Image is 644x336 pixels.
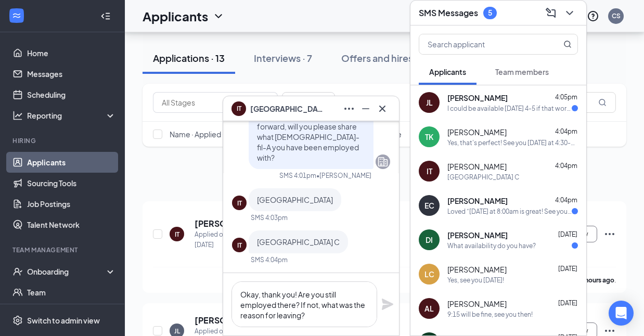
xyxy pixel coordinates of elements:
svg: Analysis [12,110,23,121]
div: Applications · 13 [153,51,225,64]
span: [DATE] [558,230,577,238]
span: 4:04pm [555,162,577,170]
div: AL [424,303,434,314]
button: ComposeMessage [543,5,559,21]
div: Team Management [12,245,114,254]
div: Interviews · 7 [254,51,312,64]
a: Team [27,282,116,303]
span: 4:04pm [555,196,577,204]
span: 4:04pm [555,127,577,135]
input: Search applicant [419,34,543,54]
button: Filter Filters [282,92,335,113]
button: ChevronDown [561,5,578,21]
svg: Minimize [359,102,372,115]
div: Applied on [DATE] [195,229,244,250]
div: LC [424,269,434,279]
h3: SMS Messages [419,7,478,19]
svg: ChevronDown [563,7,576,19]
div: Open Intercom Messenger [609,301,634,326]
input: All Stages [162,97,256,108]
a: Job Postings [27,193,116,214]
div: [GEOGRAPHIC_DATA] C [447,173,519,182]
button: Cross [374,100,391,117]
span: [GEOGRAPHIC_DATA] [PERSON_NAME] [250,103,323,114]
div: Onboarding [27,266,107,277]
svg: Settings [12,315,23,326]
div: Loved “[DATE] at 8:00am is great! See you then.” [447,207,572,216]
div: 5 [488,8,492,17]
div: IT [237,199,242,208]
span: [PERSON_NAME] [447,93,508,103]
span: [GEOGRAPHIC_DATA] [257,195,333,204]
div: Hiring [12,136,114,145]
div: CS [612,11,621,20]
span: [PERSON_NAME] [447,196,508,206]
div: SMS 4:04pm [251,255,288,264]
span: [PERSON_NAME] [447,264,507,275]
svg: ChevronDown [212,10,225,22]
a: Sourcing Tools [27,173,116,193]
span: [PERSON_NAME] [447,299,507,309]
h5: [PERSON_NAME] [195,218,231,229]
svg: Ellipses [603,228,616,240]
span: [PERSON_NAME] [447,230,508,240]
h1: Applicants [143,7,208,25]
svg: WorkstreamLogo [11,10,22,21]
div: DI [426,235,433,245]
div: JL [426,97,433,108]
div: SMS 4:03pm [251,213,288,222]
svg: ComposeMessage [545,7,557,19]
div: SMS 4:01pm [279,171,316,180]
div: TK [425,132,433,142]
div: Reporting [27,110,117,121]
a: DocumentsCrown [27,303,116,324]
button: Ellipses [341,100,357,117]
div: Offers and hires · 120 [341,51,435,64]
svg: MagnifyingGlass [563,40,572,48]
svg: Company [377,156,389,168]
a: Talent Network [27,214,116,235]
a: Messages [27,63,116,84]
div: 9:15 will be fine, see you then! [447,310,533,319]
span: 4:05pm [555,93,577,101]
div: IT [427,166,432,176]
span: Team members [495,67,549,76]
span: [PERSON_NAME] [447,127,507,137]
svg: Collapse [100,11,111,21]
svg: Ellipses [343,102,355,115]
svg: QuestionInfo [587,10,599,22]
a: Applicants [27,152,116,173]
svg: Plane [381,298,394,311]
div: Switch to admin view [27,315,100,326]
div: What availability do you have? [447,241,536,250]
a: Scheduling [27,84,116,105]
span: [PERSON_NAME] [447,161,507,172]
span: [DATE] [558,265,577,273]
span: [GEOGRAPHIC_DATA] C [257,237,340,247]
svg: UserCheck [12,266,23,277]
a: Home [27,43,116,63]
svg: MagnifyingGlass [598,98,607,107]
svg: Cross [376,102,389,115]
h5: [PERSON_NAME] [195,315,244,326]
span: Applicants [429,67,466,76]
b: 16 hours ago [576,276,614,284]
span: • [PERSON_NAME] [316,171,371,180]
div: IT [237,241,242,250]
div: JL [174,327,180,335]
div: Yes, see you [DATE]! [447,276,504,285]
span: Name · Applied On [170,129,233,139]
div: EC [424,200,434,211]
textarea: Okay, thank you! Are you still employed there? If not, what was the reason for leaving? [231,281,377,327]
span: [DATE] [558,299,577,307]
div: IT [175,230,179,239]
button: Minimize [357,100,374,117]
div: I could be available [DATE] 4-5 if that works? My high-school class gets out at 3:45pm [447,104,572,113]
div: Yes, that's perfect! See you [DATE] at 4:30-4:45! [447,138,578,147]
